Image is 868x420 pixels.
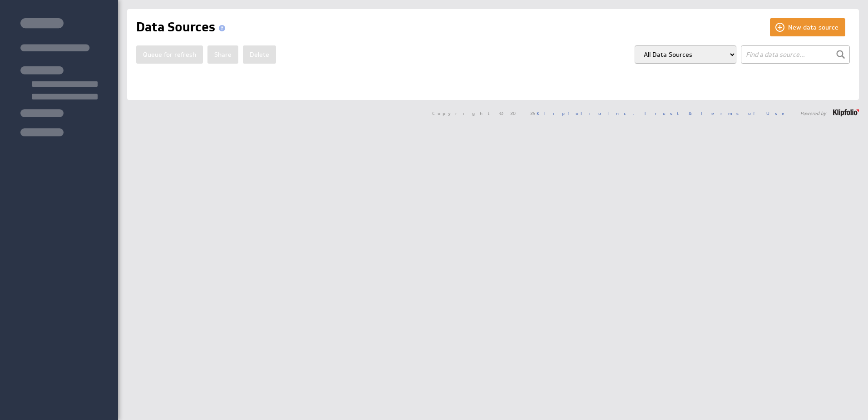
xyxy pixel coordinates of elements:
button: Share [207,45,238,64]
img: skeleton-sidenav.svg [20,18,98,136]
span: Powered by [800,111,826,115]
span: Copyright © 2025 [432,111,634,115]
img: logo-footer.png [833,109,859,116]
button: Queue for refresh [136,45,203,64]
input: Find a data source... [741,45,850,64]
a: Trust & Terms of Use [644,110,791,116]
a: Klipfolio Inc. [537,110,634,116]
button: New data source [770,18,845,36]
button: Delete [243,45,276,64]
h1: Data Sources [136,18,229,36]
